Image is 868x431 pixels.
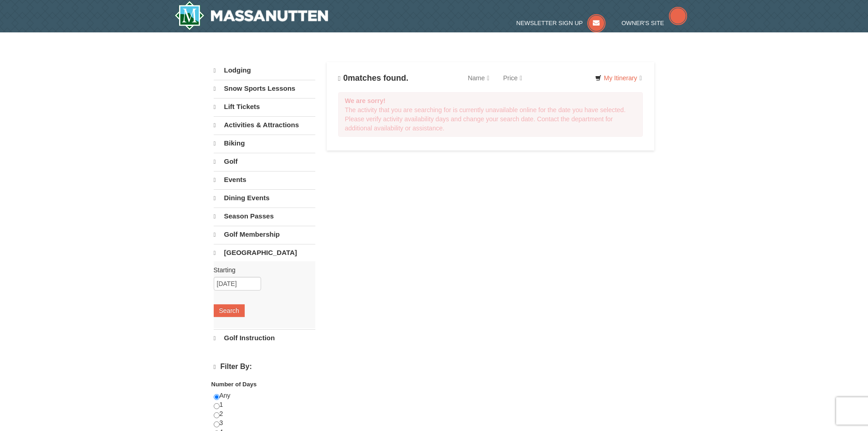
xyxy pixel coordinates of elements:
[621,20,664,26] span: Owner's Site
[214,62,315,79] a: Lodging
[214,189,315,207] a: Dining Events
[214,208,315,225] a: Season Passes
[214,153,315,170] a: Golf
[516,20,606,26] a: Newsletter Sign Up
[214,98,315,115] a: Lift Tickets
[175,1,329,30] img: Massanutten Resort Logo
[211,381,257,388] strong: Number of Days
[214,80,315,97] a: Snow Sports Lessons
[214,363,315,371] h4: Filter By:
[345,97,385,104] strong: We are sorry!
[516,20,583,26] span: Newsletter Sign Up
[589,71,647,85] a: My Itinerary
[175,1,329,30] a: Massanutten Resort
[496,69,529,87] a: Price
[214,226,315,243] a: Golf Membership
[214,171,315,188] a: Events
[214,329,315,347] a: Golf Instruction
[214,135,315,152] a: Biking
[214,116,315,134] a: Activities & Attractions
[214,265,308,275] label: Starting
[214,304,245,317] button: Search
[338,92,643,137] div: The activity that you are searching for is currently unavailable online for the date you have sel...
[621,20,687,26] a: Owner's Site
[461,69,496,87] a: Name
[214,379,253,386] strong: Price: (USD $)
[214,244,315,261] a: [GEOGRAPHIC_DATA]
